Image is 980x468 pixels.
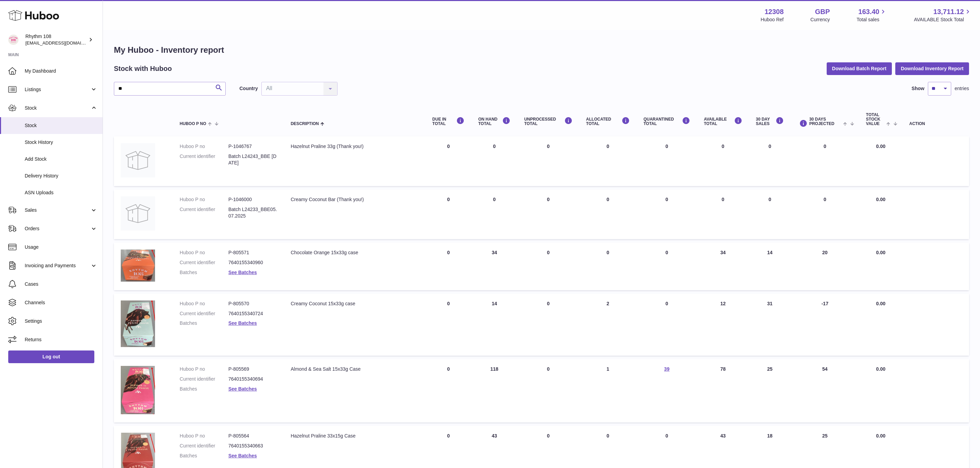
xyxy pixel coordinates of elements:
span: Description [291,122,319,126]
dt: Current identifier [180,376,228,382]
td: 0 [517,136,579,186]
td: 0 [791,136,859,186]
div: Hazelnut Praline 33g (Thank you!) [291,143,418,150]
span: entries [955,85,969,92]
td: 118 [471,359,517,422]
span: Total sales [857,16,887,23]
label: Show [912,85,924,92]
a: See Batches [228,386,257,392]
dt: Current identifier [180,259,228,266]
dd: 7640155340694 [228,376,277,382]
strong: GBP [815,7,830,16]
span: Total stock value [866,113,885,126]
dd: Batch L24233_BBE05.07.2025 [228,206,277,219]
span: 30 DAYS PROJECTED [809,117,841,126]
span: Invoicing and Payments [25,262,90,269]
span: Listings [25,86,90,93]
td: 0 [425,359,471,422]
td: 12 [697,294,749,356]
div: ON HAND Total [478,117,510,126]
span: Channels [25,299,97,306]
div: Hazelnut Praline 33x15g Case [291,433,418,439]
div: Action [909,122,962,126]
span: 0 [665,197,668,202]
span: Usage [25,244,97,250]
td: 0 [579,136,637,186]
span: Sales [25,207,90,213]
td: 14 [749,243,791,290]
dd: P-1046767 [228,143,277,150]
a: See Batches [228,270,257,275]
div: DUE IN TOTAL [432,117,464,126]
img: product image [121,143,155,177]
strong: 12308 [765,7,784,16]
dt: Batches [180,453,228,459]
div: Almond & Sea Salt 15x33g Case [291,366,418,372]
td: 0 [791,189,859,239]
dt: Batches [180,386,228,392]
a: See Batches [228,453,257,458]
td: 0 [517,359,579,422]
dt: Huboo P no [180,366,228,372]
span: Huboo P no [180,122,206,126]
span: Stock [25,105,90,111]
span: 0 [665,144,668,149]
dt: Batches [180,269,228,276]
td: 0 [517,189,579,239]
span: 13,711.12 [933,7,964,16]
span: Orders [25,225,90,232]
td: 0 [425,189,471,239]
button: Download Batch Report [827,62,892,75]
span: 0.00 [876,197,885,202]
dt: Huboo P no [180,143,228,150]
span: Stock History [25,139,97,146]
dd: 7640155340724 [228,310,277,317]
td: 31 [749,294,791,356]
span: Stock [25,122,97,129]
td: 0 [471,136,517,186]
span: Settings [25,318,97,324]
dd: P-805571 [228,249,277,256]
button: Download Inventory Report [895,62,969,75]
td: 1 [579,359,637,422]
dt: Huboo P no [180,433,228,439]
div: QUARANTINED Total [644,117,690,126]
dd: P-1046000 [228,196,277,203]
a: 163.40 Total sales [857,7,887,23]
td: 25 [749,359,791,422]
td: 0 [425,243,471,290]
div: Creamy Coconut Bar (Thank you!) [291,196,418,203]
a: 39 [664,366,670,372]
div: AVAILABLE Total [704,117,742,126]
dd: 7640155340960 [228,259,277,266]
span: 0 [665,433,668,439]
img: product image [121,196,155,231]
dt: Huboo P no [180,196,228,203]
td: -17 [791,294,859,356]
span: Returns [25,336,97,343]
span: Cases [25,281,97,287]
a: 13,711.12 AVAILABLE Stock Total [914,7,972,23]
span: Add Stock [25,156,97,162]
td: 0 [425,294,471,356]
td: 0 [517,294,579,356]
span: 0.00 [876,301,885,306]
td: 78 [697,359,749,422]
h1: My Huboo - Inventory report [114,45,969,56]
dt: Current identifier [180,310,228,317]
span: 0.00 [876,433,885,439]
h2: Stock with Huboo [114,64,172,73]
td: 0 [425,136,471,186]
td: 0 [579,189,637,239]
span: 0.00 [876,250,885,255]
div: Chocolate Orange 15x33g case [291,249,418,256]
div: ALLOCATED Total [586,117,630,126]
span: 163.40 [858,7,879,16]
span: ASN Uploads [25,189,97,196]
td: 34 [697,243,749,290]
img: product image [121,300,155,347]
span: Delivery History [25,173,97,179]
td: 0 [471,189,517,239]
img: product image [121,249,155,282]
div: Currency [811,16,830,23]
